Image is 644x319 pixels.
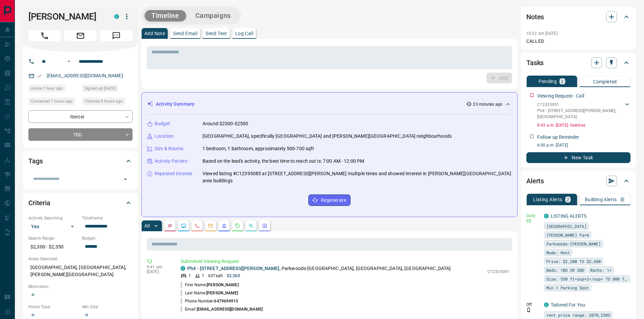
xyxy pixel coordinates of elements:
p: Viewed listing #C12395085 at [STREET_ADDRESS][PERSON_NAME] multiple times and showed interest in ... [202,170,512,184]
div: Tue Sep 16 2025 [28,85,79,94]
span: rent price range: 2070,2585 [546,312,610,318]
div: Tasks [526,55,630,71]
span: 6479694915 [214,299,238,303]
span: Call [28,30,61,41]
p: Around $2300-$2500 [202,120,248,127]
h1: [PERSON_NAME] [28,11,104,22]
span: Beds: 1BD OR 2BD [546,267,584,273]
button: Open [121,175,130,184]
span: Message [100,30,133,41]
p: Timeframe: [82,215,133,221]
p: C12335091 [537,102,624,108]
p: Min Size: [82,304,133,310]
div: C12335091Ph4 - [STREET_ADDRESS][PERSON_NAME],[GEOGRAPHIC_DATA] [537,100,630,121]
svg: Listing Alerts [221,223,227,229]
div: condos.ca [181,266,185,271]
p: CALLED [526,38,630,45]
p: C12335091 [487,269,509,275]
p: Actively Searching: [28,215,79,221]
h2: Tags [28,156,43,166]
p: 1 bedroom, 1 bathroom, approximately 500-700 sqft [202,145,314,152]
p: 0 [621,197,624,202]
svg: Push Notification Only [526,308,531,312]
svg: Email Verified [37,74,42,78]
span: [GEOGRAPHIC_DATA] [546,223,587,230]
p: [GEOGRAPHIC_DATA], [GEOGRAPHIC_DATA], [PERSON_NAME][GEOGRAPHIC_DATA] [28,262,133,280]
span: [PERSON_NAME] Farm [546,232,589,238]
p: Budget [154,120,170,127]
div: condos.ca [544,214,549,218]
div: TBD [28,128,133,141]
button: New Task [526,152,630,163]
button: Campaigns [189,10,238,21]
p: 9:43 a.m. [DATE] - Overdue [537,122,630,128]
svg: Calls [194,223,200,229]
svg: Email [526,219,531,223]
p: Size & Rooms [154,145,184,152]
svg: Notes [167,223,173,229]
button: Open [65,57,73,65]
div: Yes [28,221,79,232]
p: 637 sqft [208,273,223,279]
span: [EMAIL_ADDRESS][DOMAIN_NAME] [197,307,263,312]
span: Email [64,30,97,41]
div: Criteria [28,195,133,211]
p: Location [154,133,173,140]
p: Send Email [173,31,197,36]
div: Sat Sep 13 2025 [82,85,133,94]
p: Email: [181,306,263,312]
p: Building Alerts [585,197,617,202]
p: Motivation: [28,284,133,290]
svg: Emails [208,223,213,229]
p: Submitted Viewing Request [181,258,509,265]
button: Timeline [145,10,186,21]
p: , Parkwoods-[GEOGRAPHIC_DATA], [GEOGRAPHIC_DATA], [GEOGRAPHIC_DATA] [187,265,451,272]
p: Areas Searched: [28,256,133,262]
p: 1 [189,273,191,279]
div: Renter [28,110,133,123]
p: [DATE] [147,269,170,274]
p: Viewing Request - Call [537,92,584,100]
p: Repeated Interest [154,170,192,177]
p: 2 [561,79,564,84]
span: Price: $2,200 TO $2,600 [546,258,601,265]
p: Ph4 - [STREET_ADDRESS][PERSON_NAME] , [GEOGRAPHIC_DATA] [537,108,624,120]
p: Home Type: [28,304,79,310]
p: Off [526,301,540,308]
h2: Alerts [526,176,544,186]
span: [PERSON_NAME] [207,283,238,287]
span: [PERSON_NAME] [206,291,238,295]
span: Parkwoods-[PERSON_NAME] [546,240,601,247]
span: Signed up [DATE] [85,85,116,92]
span: Active 1 hour ago [31,85,63,92]
p: [GEOGRAPHIC_DATA], specifically [GEOGRAPHIC_DATA] and [PERSON_NAME][GEOGRAPHIC_DATA] neighbourhoods [202,133,452,140]
p: Send Text [206,31,227,36]
a: [EMAIL_ADDRESS][DOMAIN_NAME] [47,73,123,78]
span: Baths: 1+ [590,267,612,273]
p: Listing Alerts [533,197,563,202]
div: Tue Sep 16 2025 [82,98,133,107]
p: Phone Number: [181,298,238,304]
div: condos.ca [544,302,549,307]
svg: Requests [235,223,240,229]
div: Notes [526,9,630,25]
p: 9:41 am [147,265,170,269]
svg: Lead Browsing Activity [181,223,186,229]
p: Based on the lead's activity, the best time to reach out is: 7:00 AM - 12:00 PM [202,158,364,165]
a: LISTING ALERTS [551,213,587,219]
p: $2,300 - $2,350 [28,241,79,252]
p: 23 minutes ago [473,101,502,107]
a: Ph4 - [STREET_ADDRESS][PERSON_NAME] [187,266,280,271]
span: Mode: Rent [546,249,570,256]
p: Last Name: [181,290,238,296]
p: Search Range: [28,235,79,241]
h2: Notes [526,11,544,22]
div: Alerts [526,173,630,189]
p: Budget: [82,235,133,241]
a: Tailored For You [551,302,585,308]
p: $2,500 [227,273,240,279]
p: First Name: [181,282,239,288]
div: Activity Summary23 minutes ago [147,98,512,110]
div: Tue Sep 16 2025 [28,98,79,107]
p: Completed [593,79,617,84]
